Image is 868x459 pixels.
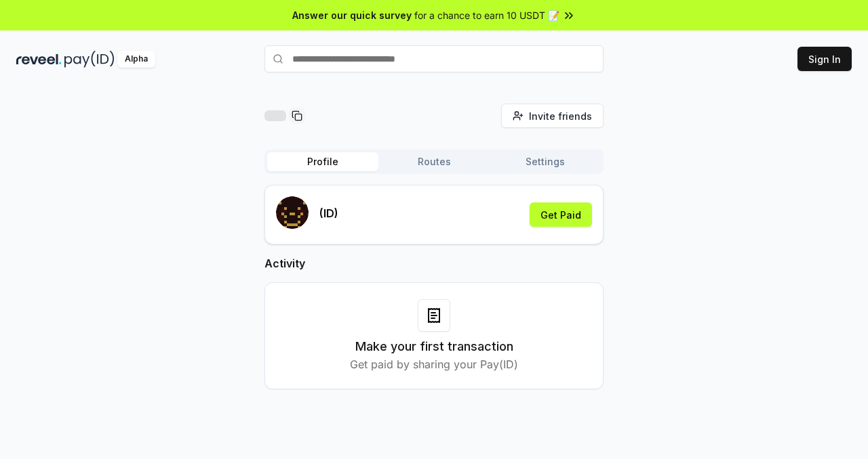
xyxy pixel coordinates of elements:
button: Profile [267,152,378,171]
button: Get Paid [530,202,592,227]
h3: Make your first transaction [355,337,513,356]
button: Settings [490,152,601,171]
button: Sign In [797,47,852,71]
p: (ID) [319,205,338,221]
span: Answer our quick survey [292,8,412,22]
button: Invite friends [501,104,604,128]
h2: Activity [264,255,604,271]
img: reveel_dark [16,51,62,68]
img: pay_id [64,51,115,68]
button: Routes [378,152,490,171]
p: Get paid by sharing your Pay(ID) [350,356,518,372]
div: Alpha [117,51,155,68]
span: for a chance to earn 10 USDT 📝 [414,8,559,22]
span: Invite friends [529,109,592,123]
